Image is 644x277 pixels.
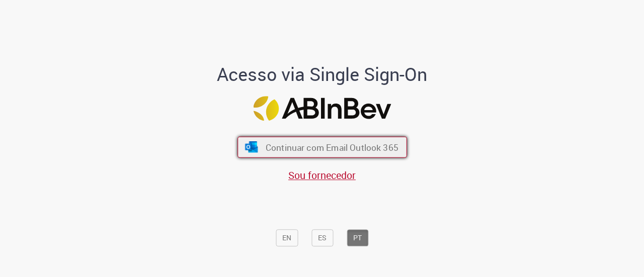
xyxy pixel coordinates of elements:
img: Logo ABInBev [253,96,391,121]
h1: Acesso via Single Sign-On [183,64,462,84]
a: Sou fornecedor [288,168,356,182]
img: ícone Azure/Microsoft 360 [244,142,259,153]
button: PT [347,229,368,246]
button: ícone Azure/Microsoft 360 Continuar com Email Outlook 365 [237,137,407,158]
button: ES [311,229,333,246]
button: EN [276,229,298,246]
span: Continuar com Email Outlook 365 [265,141,398,153]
